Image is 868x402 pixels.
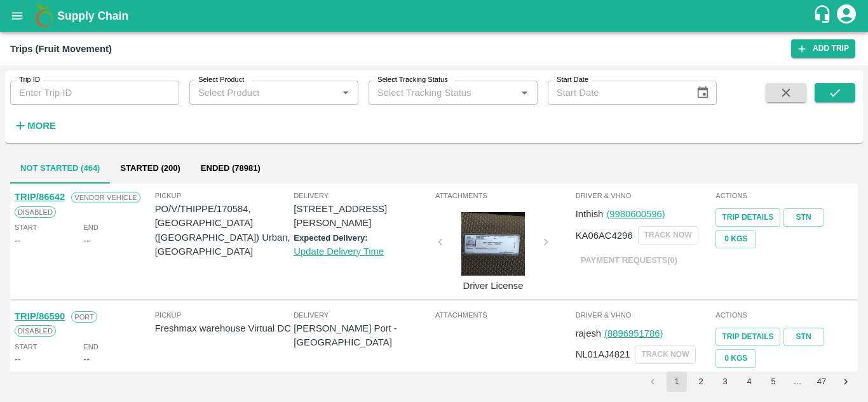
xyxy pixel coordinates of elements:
[294,190,433,201] span: Delivery
[32,3,57,29] img: logo
[835,3,858,29] div: account of current user
[715,208,780,227] a: Trip Details
[15,341,37,352] span: Start
[294,309,433,321] span: Delivery
[576,347,630,361] p: NL01AJ4821
[576,309,714,321] span: Driver & VHNo
[548,81,686,105] input: Start Date
[377,75,448,85] label: Select Tracking Status
[10,41,112,57] div: Trips (Fruit Movement)
[10,115,59,137] button: More
[27,121,56,131] strong: More
[15,234,21,248] div: --
[337,84,354,101] button: Open
[15,325,56,337] span: Disabled
[57,7,813,25] a: Supply Chain
[372,84,496,101] input: Select Tracking Status
[294,233,367,243] label: Expected Delivery:
[15,311,65,321] a: TRIP/86590
[791,39,855,58] a: Add Trip
[715,190,853,201] span: Actions
[71,311,97,323] span: Port
[641,372,858,392] nav: pagination navigation
[691,372,711,392] button: Go to page 2
[576,328,601,338] span: rajesh
[155,321,294,335] p: Freshmax warehouse Virtual DC
[667,372,687,392] button: page 1
[691,81,715,105] button: Choose date
[604,328,663,338] a: (8896951786)
[783,328,824,346] a: STN
[15,222,37,233] span: Start
[763,372,783,392] button: Go to page 5
[813,4,835,27] div: customer-support
[15,352,21,366] div: --
[435,190,573,201] span: Attachments
[15,206,56,218] span: Disabled
[83,341,98,352] span: End
[445,279,541,293] p: Driver License
[15,192,65,202] a: TRIP/86642
[435,309,573,321] span: Attachments
[576,190,714,201] span: Driver & VHNo
[10,81,179,105] input: Enter Trip ID
[71,192,140,203] span: Vendor Vehicle
[294,321,433,350] p: [PERSON_NAME] Port - [GEOGRAPHIC_DATA]
[155,190,294,201] span: Pickup
[19,75,40,85] label: Trip ID
[10,153,110,184] button: Not Started (464)
[516,84,532,101] button: Open
[715,349,756,368] button: 0 Kgs
[557,75,588,85] label: Start Date
[739,372,759,392] button: Go to page 4
[155,309,294,321] span: Pickup
[715,372,735,392] button: Go to page 3
[576,229,633,243] p: KA06AC4296
[787,376,808,388] div: …
[193,84,334,101] input: Select Product
[606,209,665,219] a: (9980600596)
[294,246,384,257] a: Update Delivery Time
[198,75,244,85] label: Select Product
[715,328,780,346] a: Trip Details
[110,153,190,184] button: Started (200)
[83,234,90,248] div: --
[83,352,90,366] div: --
[836,372,856,392] button: Go to next page
[57,10,128,22] b: Supply Chain
[811,372,832,392] button: Go to page 47
[715,309,853,321] span: Actions
[83,222,98,233] span: End
[715,230,756,248] button: 0 Kgs
[155,202,294,258] p: PO/V/THIPPE/170584, [GEOGRAPHIC_DATA] ([GEOGRAPHIC_DATA]) Urban, [GEOGRAPHIC_DATA]
[576,209,604,219] span: Inthish
[3,1,32,30] button: open drawer
[294,202,433,231] p: [STREET_ADDRESS][PERSON_NAME]
[191,153,271,184] button: Ended (78981)
[783,208,824,227] a: STN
